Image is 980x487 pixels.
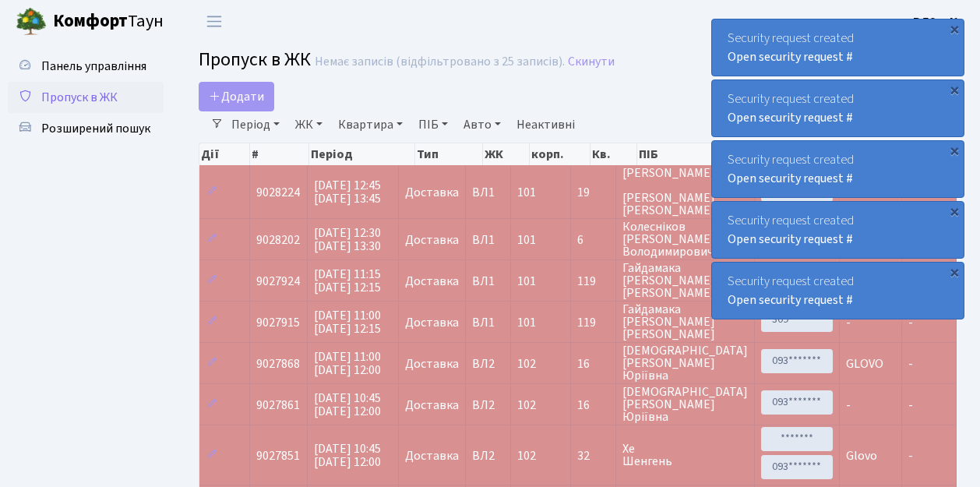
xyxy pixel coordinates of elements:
[517,273,536,290] span: 101
[947,82,962,97] div: ×
[622,221,748,258] span: Колесніков [PERSON_NAME] Володимирович
[712,141,964,197] div: Security request created
[405,186,459,199] span: Доставка
[622,303,748,341] span: Гайдамака [PERSON_NAME] [PERSON_NAME]
[590,143,637,165] th: Кв.
[568,55,615,69] a: Скинути
[728,231,853,248] a: Open security request #
[41,89,118,106] span: Пропуск в ЖК
[256,355,300,372] span: 9027868
[472,275,504,288] span: ВЛ1
[289,111,329,138] a: ЖК
[472,450,504,462] span: ВЛ2
[908,447,913,464] span: -
[908,355,913,372] span: -
[199,46,311,73] span: Пропуск в ЖК
[577,399,609,411] span: 16
[314,440,381,471] span: [DATE] 10:45 [DATE] 12:00
[256,397,300,414] span: 9027861
[530,143,590,165] th: корп.
[199,82,274,111] a: Додати
[577,316,609,329] span: 119
[622,344,748,382] span: [DEMOGRAPHIC_DATA] [PERSON_NAME] Юріївна
[728,170,853,187] a: Open security request #
[41,58,146,75] span: Панель управління
[472,358,504,370] span: ВЛ2
[712,263,964,319] div: Security request created
[622,167,748,217] span: [PERSON_NAME] [PERSON_NAME] [PERSON_NAME]
[577,186,609,199] span: 19
[315,55,565,69] div: Немає записів (відфільтровано з 25 записів).
[250,143,310,165] th: #
[314,177,381,207] span: [DATE] 12:45 [DATE] 13:45
[53,9,164,35] span: Таун
[405,358,459,370] span: Доставка
[8,51,164,82] a: Панель управління
[947,21,962,37] div: ×
[472,399,504,411] span: ВЛ2
[314,390,381,420] span: [DATE] 10:45 [DATE] 12:00
[577,275,609,288] span: 119
[472,186,504,199] span: ВЛ1
[517,397,536,414] span: 102
[256,231,300,249] span: 9028202
[53,9,128,34] b: Комфорт
[712,19,964,76] div: Security request created
[510,111,581,138] a: Неактивні
[412,111,454,138] a: ПІБ
[908,397,913,414] span: -
[517,184,536,201] span: 101
[913,12,961,31] a: ВЛ2 -. К.
[728,109,853,126] a: Open security request #
[728,291,853,309] a: Open security request #
[199,143,250,165] th: Дії
[457,111,507,138] a: Авто
[517,314,536,331] span: 101
[405,316,459,329] span: Доставка
[712,80,964,136] div: Security request created
[16,6,47,37] img: logo.png
[309,143,414,165] th: Період
[314,348,381,379] span: [DATE] 11:00 [DATE] 12:00
[577,450,609,462] span: 32
[405,275,459,288] span: Доставка
[195,9,234,34] button: Переключити навігацію
[314,307,381,337] span: [DATE] 11:00 [DATE] 12:15
[483,143,530,165] th: ЖК
[947,264,962,280] div: ×
[472,316,504,329] span: ВЛ1
[728,48,853,65] a: Open security request #
[209,88,264,105] span: Додати
[405,234,459,246] span: Доставка
[947,203,962,219] div: ×
[622,443,748,468] span: Хе Шенгень
[517,355,536,372] span: 102
[405,450,459,462] span: Доставка
[846,397,851,414] span: -
[622,386,748,423] span: [DEMOGRAPHIC_DATA] [PERSON_NAME] Юріївна
[712,202,964,258] div: Security request created
[256,184,300,201] span: 9028224
[314,266,381,296] span: [DATE] 11:15 [DATE] 12:15
[41,120,150,137] span: Розширений пошук
[637,143,755,165] th: ПІБ
[256,447,300,464] span: 9027851
[332,111,409,138] a: Квартира
[8,82,164,113] a: Пропуск в ЖК
[846,355,883,372] span: GLOVO
[256,273,300,290] span: 9027924
[314,224,381,255] span: [DATE] 12:30 [DATE] 13:30
[415,143,483,165] th: Тип
[472,234,504,246] span: ВЛ1
[947,143,962,158] div: ×
[577,234,609,246] span: 6
[517,231,536,249] span: 101
[517,447,536,464] span: 102
[913,13,961,30] b: ВЛ2 -. К.
[256,314,300,331] span: 9027915
[577,358,609,370] span: 16
[405,399,459,411] span: Доставка
[622,262,748,299] span: Гайдамака [PERSON_NAME] [PERSON_NAME]
[225,111,286,138] a: Період
[8,113,164,144] a: Розширений пошук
